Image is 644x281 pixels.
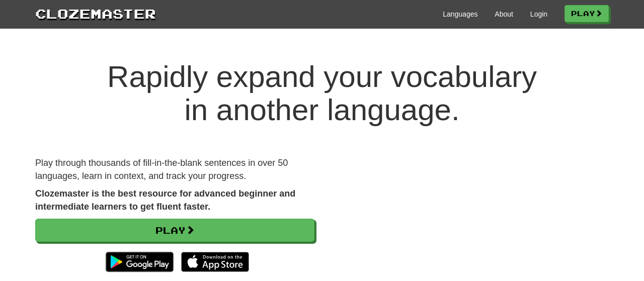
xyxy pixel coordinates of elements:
img: Download_on_the_App_Store_Badge_US-UK_135x40-25178aeef6eb6b83b96f5f2d004eda3bffbb37122de64afbaef7... [181,252,249,272]
a: Login [530,9,547,19]
p: Play through thousands of fill-in-the-blank sentences in over 50 languages, learn in context, and... [35,157,314,182]
strong: Clozemaster is the best resource for advanced beginner and intermediate learners to get fluent fa... [35,189,295,212]
a: Play [35,219,314,242]
a: Play [565,5,609,22]
a: Clozemaster [35,4,156,23]
a: About [495,9,513,19]
img: Get it on Google Play [101,247,179,277]
a: Languages [443,9,477,19]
